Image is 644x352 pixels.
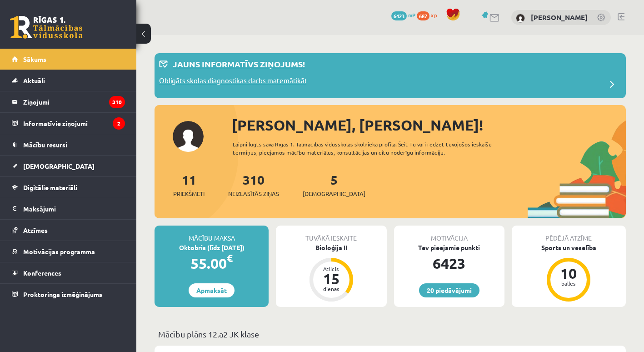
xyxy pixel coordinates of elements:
a: 11Priekšmeti [173,171,205,198]
a: Sports un veselība 10 balles [512,243,626,303]
span: Sākums [23,55,46,63]
a: Informatīvie ziņojumi2 [12,113,125,134]
a: Motivācijas programma [12,241,125,262]
div: [PERSON_NAME], [PERSON_NAME]! [232,114,626,136]
div: 15 [318,272,345,286]
span: Priekšmeti [173,189,205,198]
a: [DEMOGRAPHIC_DATA] [12,156,125,176]
a: Apmaksāt [189,283,235,297]
a: Ziņojumi310 [12,91,125,112]
div: balles [555,281,582,286]
a: Atzīmes [12,220,125,241]
a: 310Neizlasītās ziņas [228,171,279,198]
div: Tev pieejamie punkti [394,243,504,252]
div: 6423 [394,252,504,274]
span: [DEMOGRAPHIC_DATA] [303,189,365,198]
a: 20 piedāvājumi [419,283,479,297]
span: Motivācijas programma [23,247,95,256]
a: Digitālie materiāli [12,177,125,198]
div: 10 [555,266,582,281]
span: 687 [417,11,429,20]
span: xp [431,11,437,19]
span: Konferences [23,269,61,277]
a: Aktuāli [12,70,125,91]
p: Obligāts skolas diagnostikas darbs matemātikā! [159,75,306,88]
span: Aktuāli [23,76,45,85]
div: 55.00 [155,252,269,274]
p: Jauns informatīvs ziņojums! [173,58,305,70]
div: Laipni lūgts savā Rīgas 1. Tālmācības vidusskolas skolnieka profilā. Šeit Tu vari redzēt tuvojošo... [233,140,515,156]
div: Tuvākā ieskaite [276,226,386,243]
div: Bioloģija II [276,243,386,252]
div: Mācību maksa [155,226,269,243]
i: 2 [113,117,125,130]
a: Jauns informatīvs ziņojums! Obligāts skolas diagnostikas darbs matemātikā! [159,58,621,94]
a: [PERSON_NAME] [531,13,588,22]
div: Sports un veselība [512,243,626,252]
legend: Ziņojumi [23,91,125,112]
span: Atzīmes [23,226,48,234]
span: Digitālie materiāli [23,183,77,191]
a: Sākums [12,49,125,70]
p: Mācību plāns 12.a2 JK klase [158,328,622,340]
legend: Maksājumi [23,198,125,219]
a: Proktoringa izmēģinājums [12,284,125,305]
div: Atlicis [318,266,345,272]
a: Mācību resursi [12,134,125,155]
span: Mācību resursi [23,141,67,149]
div: Oktobris (līdz [DATE]) [155,243,269,252]
div: Pēdējā atzīme [512,226,626,243]
a: Rīgas 1. Tālmācības vidusskola [10,16,83,39]
span: 6423 [391,11,407,20]
span: Neizlasītās ziņas [228,189,279,198]
div: dienas [318,286,345,292]
img: Amanda Zandersone [516,14,525,23]
a: 5[DEMOGRAPHIC_DATA] [303,171,365,198]
i: 310 [109,96,125,108]
span: [DEMOGRAPHIC_DATA] [23,162,95,170]
a: 6423 mP [391,11,415,19]
div: Motivācija [394,226,504,243]
a: Konferences [12,262,125,283]
span: Proktoringa izmēģinājums [23,290,102,298]
a: 687 xp [417,11,441,19]
legend: Informatīvie ziņojumi [23,113,125,134]
span: € [227,251,233,265]
a: Maksājumi [12,198,125,219]
span: mP [408,11,415,19]
a: Bioloģija II Atlicis 15 dienas [276,243,386,303]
